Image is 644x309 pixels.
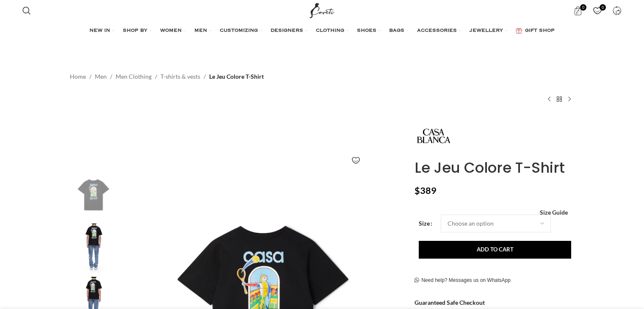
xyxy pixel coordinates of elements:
span: NEW IN [89,28,110,34]
span: ACCESSORIES [417,28,457,34]
span: SHOP BY [123,28,147,34]
a: CLOTHING [316,22,348,39]
span: 0 [600,4,606,11]
a: 0 [569,2,587,19]
a: Next product [564,94,575,104]
a: Need help? Messages us on WhatsApp [415,277,511,284]
a: Previous product [544,94,554,104]
a: T-shirts & vests [160,72,200,81]
a: MEN [194,22,211,39]
a: JEWELLERY [470,22,507,39]
nav: Breadcrumb [70,72,264,81]
a: CUSTOMIZING [220,22,262,39]
a: 0 [589,2,606,19]
span: SHOES [357,28,376,34]
div: My Wishlist [589,2,606,19]
a: SHOES [357,22,381,39]
a: Site logo [308,6,336,14]
a: BAGS [389,22,409,39]
span: CLOTHING [316,28,344,34]
span: BAGS [389,28,404,34]
a: Men [95,72,107,81]
a: DESIGNERS [271,22,307,39]
span: DESIGNERS [271,28,303,34]
span: Le Jeu Colore T-Shirt [209,72,264,81]
strong: Guaranteed Safe Checkout [415,299,485,306]
img: GiftBag [516,28,522,33]
img: Casablanca [415,117,453,155]
a: WOMEN [160,22,186,39]
span: $ [415,185,420,196]
label: Size [419,219,432,228]
div: Main navigation [18,22,626,39]
span: MEN [194,28,207,34]
a: Home [70,72,86,81]
a: ACCESSORIES [417,22,461,39]
span: 0 [580,4,586,11]
a: Men Clothing [116,72,152,81]
span: WOMEN [160,28,182,34]
span: JEWELLERY [470,28,503,34]
span: GIFT SHOP [525,28,555,34]
bdi: 389 [415,185,437,196]
img: oversized t shirts [68,170,119,219]
span: CUSTOMIZING [220,28,258,34]
a: NEW IN [89,22,114,39]
img: oversized t shirts [68,223,119,273]
a: Search [18,2,35,19]
h1: Le Jeu Colore T-Shirt [415,159,574,177]
button: Add to cart [419,241,571,259]
a: SHOP BY [123,22,152,39]
a: GIFT SHOP [516,22,555,39]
